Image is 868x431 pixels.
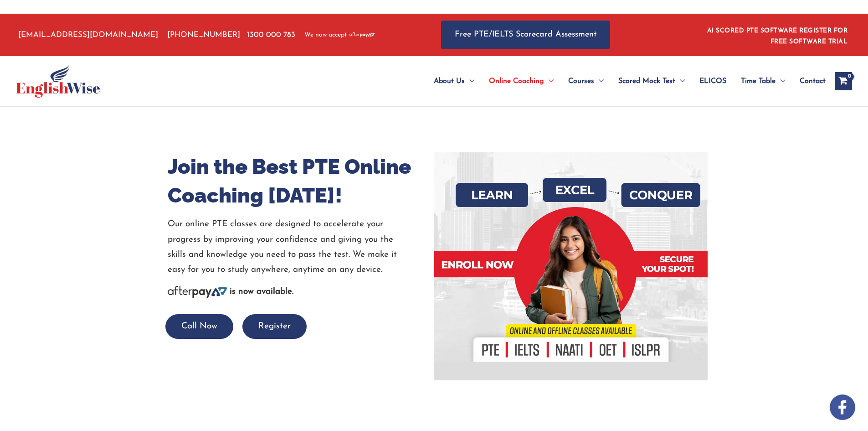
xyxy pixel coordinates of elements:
button: Register [242,314,307,339]
a: Contact [792,65,826,97]
span: Menu Toggle [465,65,474,97]
img: Afterpay-Logo [349,32,375,37]
img: cropped-ew-logo [16,65,100,98]
img: white-facebook.png [830,395,855,420]
p: Our online PTE classes are designed to accelerate your progress by improving your confidence and ... [168,217,427,277]
aside: Header Widget 1 [702,20,852,50]
span: Contact [800,65,826,97]
span: Menu Toggle [594,65,604,97]
b: is now available. [230,287,293,296]
a: Scored Mock TestMenu Toggle [611,65,692,97]
span: Time Table [741,65,776,97]
a: ELICOS [692,65,734,97]
a: Online CoachingMenu Toggle [482,65,561,97]
img: Afterpay-Logo [168,286,227,298]
nav: Site Navigation: Main Menu [412,65,826,97]
span: ELICOS [699,65,726,97]
span: Online Coaching [489,65,544,97]
a: Time TableMenu Toggle [734,65,792,97]
a: [EMAIL_ADDRESS][DOMAIN_NAME] [16,31,158,39]
button: Call Now [165,314,233,339]
span: We now accept [304,31,347,40]
span: Menu Toggle [776,65,785,97]
a: About UsMenu Toggle [426,65,482,97]
a: CoursesMenu Toggle [561,65,611,97]
a: Register [242,322,307,331]
a: 1300 000 783 [247,31,295,39]
a: View Shopping Cart, empty [835,72,852,90]
span: Menu Toggle [675,65,685,97]
h1: Join the Best PTE Online Coaching [DATE]! [168,152,427,210]
a: [PHONE_NUMBER] [167,31,240,39]
a: AI SCORED PTE SOFTWARE REGISTER FOR FREE SOFTWARE TRIAL [707,27,848,45]
a: Free PTE/IELTS Scorecard Assessment [441,21,610,49]
span: Courses [568,65,594,97]
span: About Us [434,65,465,97]
a: Call Now [165,322,233,331]
span: Scored Mock Test [618,65,675,97]
span: Menu Toggle [544,65,554,97]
